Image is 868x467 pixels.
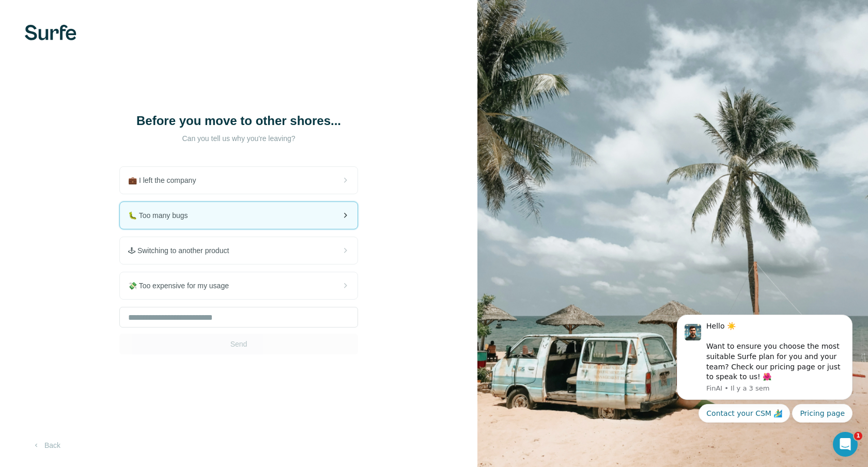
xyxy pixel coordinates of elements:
[135,113,342,129] h1: Before you move to other shores...
[128,281,237,291] span: 💸 Too expensive for my usage
[135,133,342,144] p: Can you tell us why you're leaving?
[25,25,76,40] img: Surfe's logo
[854,432,862,440] span: 1
[128,175,204,185] span: 💼 I left the company
[661,305,868,429] iframe: Intercom notifications message
[25,436,68,455] button: Back
[128,245,237,256] span: 🕹 Switching to another product
[128,210,196,221] span: 🐛 Too many bugs
[833,432,858,457] iframe: Intercom live chat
